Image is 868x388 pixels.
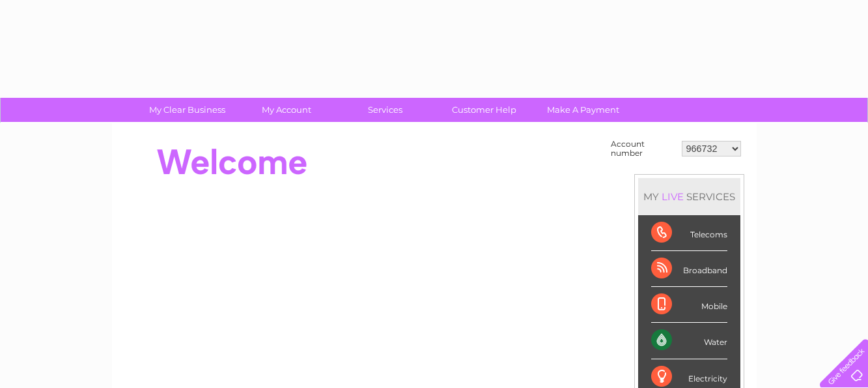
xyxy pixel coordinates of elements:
div: Water [651,323,727,359]
div: MY SERVICES [638,178,740,215]
a: My Clear Business [133,98,241,122]
a: My Account [232,98,340,122]
td: Account number [608,136,679,161]
a: Services [331,98,439,122]
a: Make A Payment [529,98,637,122]
div: Telecoms [651,215,727,251]
div: Mobile [651,287,727,323]
a: Customer Help [430,98,538,122]
div: LIVE [659,190,686,203]
div: Broadband [651,251,727,287]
